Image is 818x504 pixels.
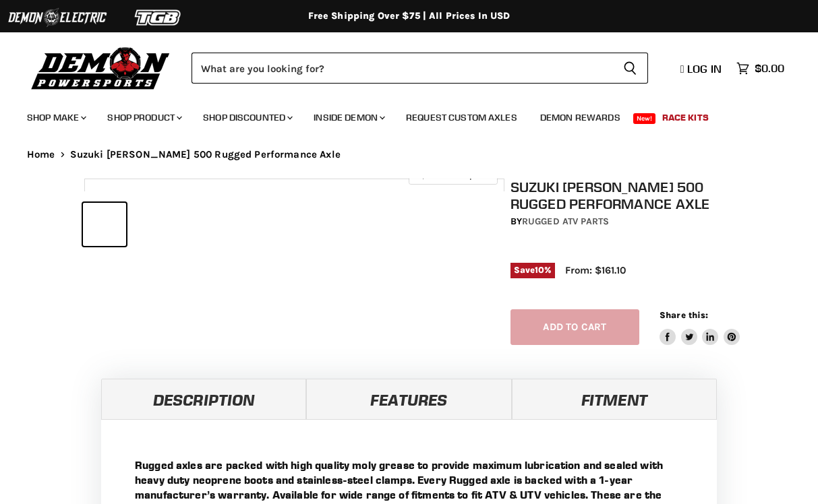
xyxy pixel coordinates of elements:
[193,104,301,131] a: Shop Discounted
[535,265,544,275] span: 10
[612,53,648,84] button: Search
[687,62,722,75] span: Log in
[17,98,781,131] ul: Main menu
[652,104,719,131] a: Race Kits
[27,44,175,92] img: Demon Powersports
[565,264,626,276] span: From: $161.10
[512,379,717,419] a: Fitment
[70,149,341,160] span: Suzuki [PERSON_NAME] 500 Rugged Performance Axle
[303,104,393,131] a: Inside Demon
[510,179,740,212] h1: Suzuki [PERSON_NAME] 500 Rugged Performance Axle
[530,104,631,131] a: Demon Rewards
[17,104,94,131] a: Shop Make
[660,309,740,345] aside: Share this:
[7,5,108,30] img: Demon Electric Logo 2
[510,263,555,278] span: Save %
[510,214,740,229] div: by
[101,379,306,419] a: Description
[396,104,527,131] a: Request Custom Axles
[192,53,612,84] input: Search
[674,63,730,75] a: Log in
[27,149,55,160] a: Home
[415,170,490,180] span: Click to expand
[755,62,784,75] span: $0.00
[660,310,708,320] span: Share this:
[306,379,511,419] a: Features
[633,113,656,124] span: New!
[192,53,648,84] form: Product
[522,216,609,227] a: Rugged ATV Parts
[83,203,126,246] button: Suzuki Vinson 500 Rugged Performance Axle thumbnail
[97,104,190,131] a: Shop Product
[730,59,791,78] a: $0.00
[108,5,209,30] img: TGB Logo 2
